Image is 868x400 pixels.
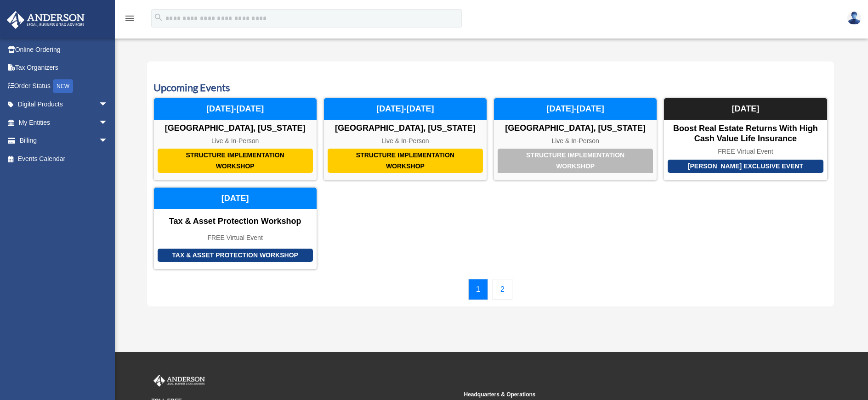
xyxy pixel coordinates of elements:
div: [DATE]-[DATE] [324,98,487,120]
div: [DATE]-[DATE] [494,98,657,120]
div: FREE Virtual Event [154,234,317,242]
a: 2 [493,279,512,300]
span: arrow_drop_down [99,95,117,114]
a: Online Ordering [6,40,122,59]
a: Tax Organizers [6,59,122,77]
div: [PERSON_NAME] Exclusive Event [668,160,823,173]
div: Live & In-Person [154,137,317,145]
a: Digital Productsarrow_drop_down [6,95,122,114]
a: Structure Implementation Workshop [GEOGRAPHIC_DATA], [US_STATE] Live & In-Person [DATE]-[DATE] [494,98,657,181]
div: [GEOGRAPHIC_DATA], [US_STATE] [494,123,657,133]
i: search [153,12,164,22]
div: NEW [53,79,73,93]
a: Events Calendar [6,150,117,168]
div: Structure Implementation Workshop [498,149,653,173]
div: Structure Implementation Workshop [158,149,313,173]
div: Live & In-Person [324,137,487,145]
a: My Entitiesarrow_drop_down [6,113,122,132]
img: Anderson Advisors Platinum Portal [152,375,207,387]
a: Structure Implementation Workshop [GEOGRAPHIC_DATA], [US_STATE] Live & In-Person [DATE]-[DATE] [153,98,317,181]
i: menu [124,13,135,24]
span: arrow_drop_down [99,113,117,132]
div: FREE Virtual Event [664,148,827,156]
div: [GEOGRAPHIC_DATA], [US_STATE] [324,123,487,133]
div: Tax & Asset Protection Workshop [154,217,317,227]
div: Structure Implementation Workshop [328,149,483,173]
a: Tax & Asset Protection Workshop Tax & Asset Protection Workshop FREE Virtual Event [DATE] [153,187,317,270]
div: [DATE] [664,98,827,120]
a: Order StatusNEW [6,77,122,95]
a: [PERSON_NAME] Exclusive Event Boost Real Estate Returns with High Cash Value Life Insurance FREE ... [664,98,827,181]
div: [GEOGRAPHIC_DATA], [US_STATE] [154,123,317,133]
div: [DATE] [154,188,317,210]
a: 1 [468,279,488,300]
div: Boost Real Estate Returns with High Cash Value Life Insurance [664,124,827,144]
div: [DATE]-[DATE] [154,98,317,120]
a: menu [124,16,135,24]
a: Structure Implementation Workshop [GEOGRAPHIC_DATA], [US_STATE] Live & In-Person [DATE]-[DATE] [323,98,487,181]
a: Billingarrow_drop_down [6,132,122,150]
h3: Upcoming Events [153,81,828,95]
small: Headquarters & Operations [464,390,770,400]
span: arrow_drop_down [99,132,117,150]
div: Live & In-Person [494,137,657,145]
img: User Pic [847,11,861,25]
div: Tax & Asset Protection Workshop [158,249,313,262]
img: Anderson Advisors Platinum Portal [4,11,87,29]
